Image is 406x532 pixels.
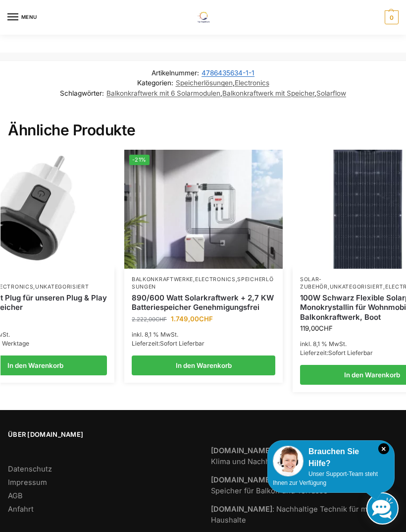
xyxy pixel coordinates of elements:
[132,276,275,291] p: , ,
[4,68,402,78] span: Artikelnummer:
[211,446,381,466] a: [DOMAIN_NAME]: Nachrichten rund um Umwelt, Klima und Nachhaltigkeit
[155,316,167,323] span: CHF
[8,430,195,440] span: Über [DOMAIN_NAME]
[132,340,204,347] span: Lieferzeit:
[8,505,34,514] a: Anfahrt
[319,324,333,332] span: CHF
[273,471,378,486] span: Unser Support-Team steht Ihnen zur Verfügung
[211,446,272,455] strong: [DOMAIN_NAME]
[132,276,193,283] a: Balkonkraftwerke
[132,316,167,323] bdi: 2.222,00
[8,121,398,140] h2: Ähnliche Produkte
[328,349,373,356] span: Sofort Lieferbar
[385,10,399,24] span: 0
[191,12,214,23] img: Solaranlagen, Speicheranlagen und Energiesparprodukte
[211,505,393,525] a: [DOMAIN_NAME]: Nachhaltige Technik für moderne Haushalte
[300,276,328,290] a: Solar-Zubehör
[300,349,373,356] span: Lieferzeit:
[35,284,89,290] a: Unkategorisiert
[8,491,23,500] a: AGB
[330,284,384,290] a: Unkategorisiert
[382,10,399,24] a: 0
[382,10,399,24] nav: Cart contents
[4,78,402,88] span: Kategorien: ,
[160,340,204,347] span: Sofort Lieferbar
[222,89,314,97] a: Balkonkraftwerk mit Speicher
[195,276,236,283] a: Electronics
[300,324,333,332] bdi: 119,00
[171,315,213,323] bdi: 1.749,00
[8,478,47,487] a: Impressum
[211,475,367,495] a: [DOMAIN_NAME]: Photovoltaik mit und ohne Speicher für Balkon und Terrasse
[235,79,269,87] a: Electronics
[273,446,304,476] img: Customer service
[211,505,272,514] strong: [DOMAIN_NAME]
[8,465,52,473] a: Datenschutz
[273,446,389,470] div: Brauchen Sie Hilfe?
[106,89,220,97] a: Balkonkraftwerk mit 6 Solarmodulen
[199,315,213,323] span: CHF
[132,293,275,312] a: 890/600 Watt Solarkraftwerk + 2,7 KW Batteriespeicher Genehmigungsfrei
[7,10,37,25] button: Menu
[132,355,275,375] a: In den Warenkorb legen: „890/600 Watt Solarkraftwerk + 2,7 KW Batteriespeicher Genehmigungsfrei“
[176,79,233,87] a: Speicherlösungen
[202,69,254,77] a: 4786435634-1-1
[124,150,283,269] a: -21%Steckerkraftwerk mit 2,7kwh-Speicher
[132,330,275,339] p: inkl. 8,1 % MwSt.
[132,276,273,290] a: Speicherlösungen
[316,89,346,97] a: Solarflow
[211,475,272,484] strong: [DOMAIN_NAME]
[4,88,402,98] span: Schlagwörter: , ,
[124,150,283,269] img: Steckerkraftwerk mit 2,7kwh-Speicher
[378,443,389,454] i: Schließen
